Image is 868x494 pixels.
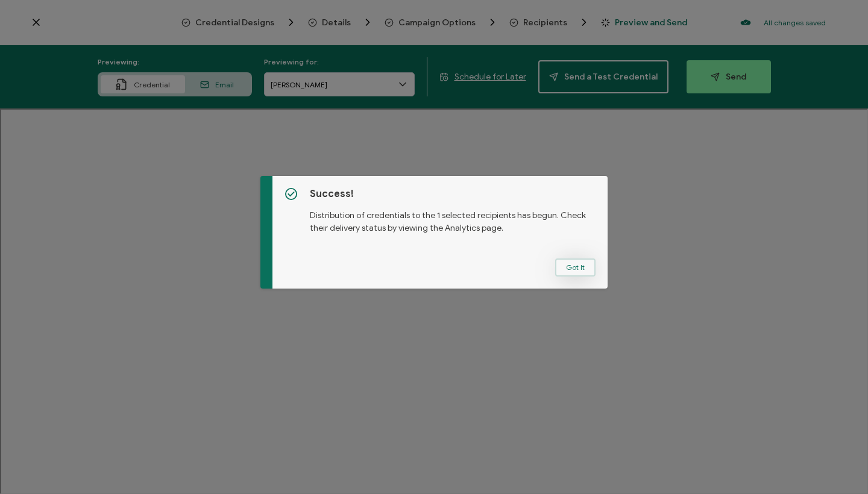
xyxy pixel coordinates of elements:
[310,200,596,234] p: Distribution of credentials to the 1 selected recipients has begun. Check their delivery status b...
[808,436,868,494] iframe: Chat Widget
[310,188,596,200] h5: Success!
[260,176,608,289] div: dialog
[555,258,596,277] button: Got It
